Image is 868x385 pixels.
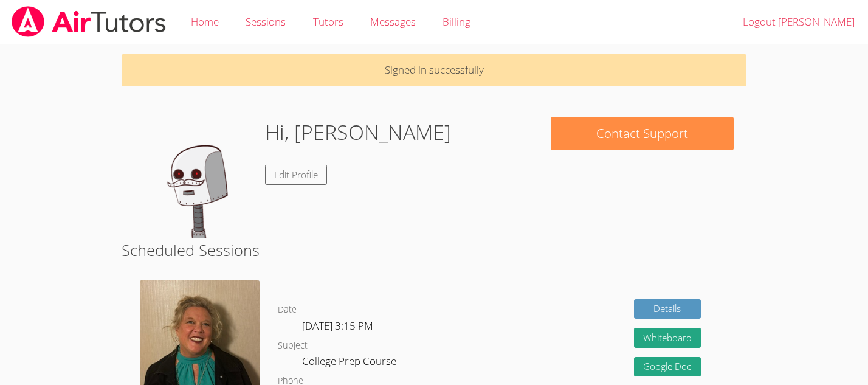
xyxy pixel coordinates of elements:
[370,15,416,29] span: Messages
[302,353,399,373] dd: College Prep Course
[10,6,167,37] img: airtutors_banner-c4298cdbf04f3fff15de1276eac7730deb9818008684d7c2e4769d2f7ddbe033.png
[551,117,734,150] button: Contact Support
[634,357,701,377] a: Google Doc
[278,338,308,353] dt: Subject
[634,328,701,348] button: Whiteboard
[134,117,255,238] img: default.png
[265,117,451,148] h1: Hi, [PERSON_NAME]
[634,299,701,319] a: Details
[122,238,746,262] h2: Scheduled Sessions
[122,54,746,86] p: Signed in successfully
[302,319,373,333] span: [DATE] 3:15 PM
[278,302,297,317] dt: Date
[265,165,327,185] a: Edit Profile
